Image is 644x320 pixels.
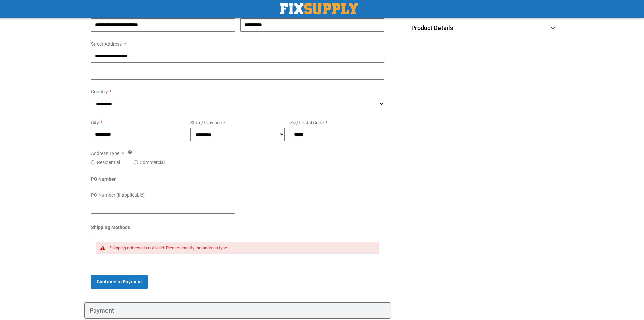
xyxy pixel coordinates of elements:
[97,159,120,166] label: Residential
[280,3,358,14] a: store logo
[91,192,145,198] span: PO Number (if applicable)
[91,89,108,94] span: Country
[290,120,324,125] span: Zip/Postal Code
[110,245,373,251] div: Shipping address is not valid. Please specify the address type.
[91,120,99,125] span: City
[280,3,358,14] img: Fix Industrial Supply
[97,279,142,284] span: Continue to Payment
[190,120,222,125] span: State/Province
[140,159,165,166] label: Commercial
[84,302,391,319] div: Payment
[411,24,453,31] span: Product Details
[91,151,119,156] span: Address Type
[91,41,122,47] span: Street Address
[91,275,148,289] button: Continue to Payment
[91,176,385,186] div: PO Number
[91,224,385,234] div: Shipping Methods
